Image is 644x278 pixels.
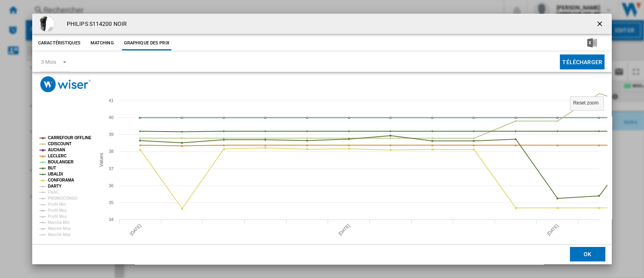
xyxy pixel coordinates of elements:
[109,217,114,222] tspan: 34
[337,223,351,236] tspan: [DATE]
[48,166,56,170] tspan: BUT
[48,220,70,225] tspan: Marché Min
[546,223,559,236] tspan: [DATE]
[109,98,114,103] tspan: 41
[109,183,114,188] tspan: 36
[109,115,114,120] tspan: 40
[596,20,605,29] ng-md-icon: getI18NText('BUTTONS.CLOSE_DIALOG')
[85,36,120,50] button: Matching
[573,100,599,106] tspan: Reset zoom
[109,149,114,154] tspan: 38
[63,20,127,28] h4: PHILIPS S114200 NOIR
[109,132,114,137] tspan: 39
[129,223,142,236] tspan: [DATE]
[48,148,65,152] tspan: AUCHAN
[48,232,71,237] tspan: Marché Max
[48,214,67,219] tspan: Profil Max
[32,14,612,264] md-dialog: Product popup
[48,190,59,194] tspan: FNAC
[109,200,114,205] tspan: 35
[40,76,91,92] img: logo_wiser_300x94.png
[592,16,609,32] button: getI18NText('BUTTONS.CLOSE_DIALOG')
[48,226,71,231] tspan: Marché Moy
[41,59,56,65] div: 3 Mois
[48,202,66,207] tspan: Profil Min
[48,142,72,146] tspan: CDISCOUNT
[587,38,597,48] img: excel-24x24.png
[122,36,171,50] button: Graphique des prix
[109,166,114,171] tspan: 37
[48,178,74,182] tspan: CONFORAMA
[48,184,62,188] tspan: DARTY
[570,247,605,261] button: OK
[99,153,104,167] tspan: Values
[48,196,78,201] tspan: PROMOCONSO
[48,154,67,158] tspan: LECLERC
[48,208,67,213] tspan: Profil Moy
[48,136,91,140] tspan: CARREFOUR OFFLINE
[560,54,605,69] button: Télécharger
[574,36,610,50] button: Télécharger au format Excel
[48,172,63,176] tspan: UBALDI
[39,16,55,32] img: 8720689018821_h_f_l_0
[36,36,83,50] button: Caractéristiques
[48,160,74,164] tspan: BOULANGER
